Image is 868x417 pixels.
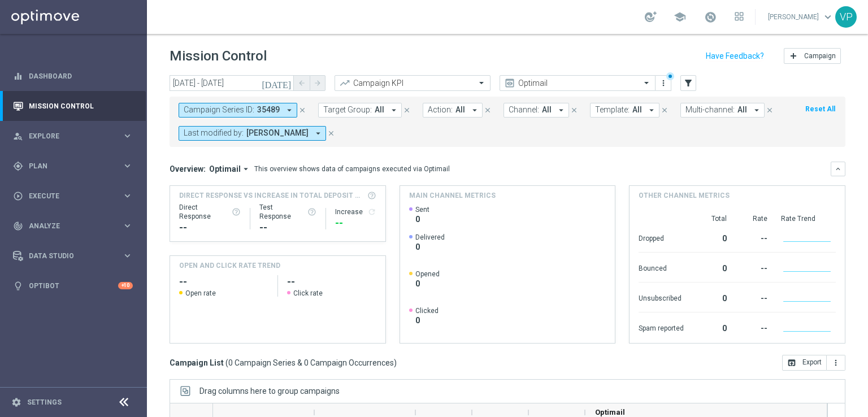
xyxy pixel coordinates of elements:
a: Settings [27,399,62,406]
span: Explore [29,133,122,140]
div: Rate [740,214,767,223]
div: Direct Response [179,203,241,221]
span: Last modified by: [184,128,244,138]
div: Rate Trend [781,214,836,223]
input: Select date range [170,75,294,91]
ng-select: Optimail [500,75,656,91]
button: open_in_browser Export [782,355,827,371]
button: track_changes Analyze keyboard_arrow_right [12,221,133,231]
span: Data Studio [29,253,122,259]
div: Spam reported [639,318,684,336]
button: keyboard_arrow_down [831,162,845,176]
button: close [326,127,336,140]
div: VP [835,6,857,28]
h3: Overview: [170,164,206,174]
i: arrow_forward [314,79,322,87]
span: [PERSON_NAME] [246,128,309,138]
i: arrow_drop_down [752,105,762,115]
button: filter_alt [680,75,696,91]
div: Execute [13,191,122,201]
i: close [298,106,306,114]
a: Mission Control [29,91,133,121]
h4: Other channel metrics [639,190,730,201]
i: keyboard_arrow_right [122,220,133,231]
a: Optibot [29,271,118,301]
a: [PERSON_NAME]keyboard_arrow_down [767,8,835,25]
span: Clicked [415,306,439,315]
span: Action: [428,105,453,115]
i: play_circle_outline [13,191,23,201]
i: keyboard_arrow_right [122,190,133,201]
div: -- [335,216,376,230]
i: close [484,106,492,114]
span: 0 [415,315,439,325]
i: equalizer [13,71,23,81]
div: -- [740,318,767,336]
div: Dashboard [13,61,133,91]
div: Row Groups [199,386,340,396]
span: Multi-channel: [685,105,735,115]
button: add Campaign [784,48,841,64]
div: This overview shows data of campaigns executed via Optimail [254,164,450,174]
div: -- [179,221,241,234]
span: ( [225,358,228,368]
button: Channel: All arrow_drop_down [504,103,569,118]
i: arrow_drop_down [470,105,480,115]
span: Plan [29,163,122,170]
i: keyboard_arrow_right [122,250,133,261]
div: equalizer Dashboard [12,72,133,81]
i: arrow_drop_down [646,105,657,115]
i: settings [11,397,21,407]
h4: OPEN AND CLICK RATE TREND [179,260,280,271]
div: 0 [697,288,727,306]
i: more_vert [831,358,840,367]
button: lightbulb Optibot +10 [12,281,133,290]
div: Dropped [639,228,684,246]
span: 0 [415,279,440,289]
button: close [483,104,493,116]
button: arrow_back [294,75,310,91]
div: 0 [697,318,727,336]
i: arrow_drop_down [389,105,399,115]
button: gps_fixed Plan keyboard_arrow_right [12,162,133,171]
i: close [766,106,774,114]
span: Template: [595,105,630,115]
span: Campaign Series ID: [184,105,254,115]
button: more_vert [658,76,669,90]
button: Last modified by: [PERSON_NAME] arrow_drop_down [179,126,326,141]
div: play_circle_outline Execute keyboard_arrow_right [12,192,133,201]
button: Campaign Series ID: 35489 arrow_drop_down [179,103,297,118]
div: person_search Explore keyboard_arrow_right [12,132,133,141]
h1: Mission Control [170,48,267,64]
button: close [297,104,307,116]
i: keyboard_arrow_down [834,165,842,173]
span: Campaign [804,52,836,60]
span: school [674,11,686,23]
span: Execute [29,193,122,199]
i: arrow_back [298,79,306,87]
i: close [403,106,411,114]
button: Action: All arrow_drop_down [423,103,483,118]
span: Optimail [595,408,625,416]
i: keyboard_arrow_right [122,131,133,141]
div: -- [740,228,767,246]
button: Optimail arrow_drop_down [206,164,254,174]
div: 0 [697,258,727,276]
i: refresh [367,207,376,216]
ng-select: Campaign KPI [335,75,491,91]
div: Analyze [13,221,122,231]
div: Explore [13,131,122,141]
i: close [327,129,335,137]
button: close [765,104,775,116]
div: -- [740,288,767,306]
i: add [789,51,798,60]
button: Data Studio keyboard_arrow_right [12,251,133,260]
i: arrow_drop_down [241,164,251,174]
button: Mission Control [12,102,133,111]
span: 35489 [257,105,280,115]
i: close [570,106,578,114]
input: Have Feedback? [706,52,764,60]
